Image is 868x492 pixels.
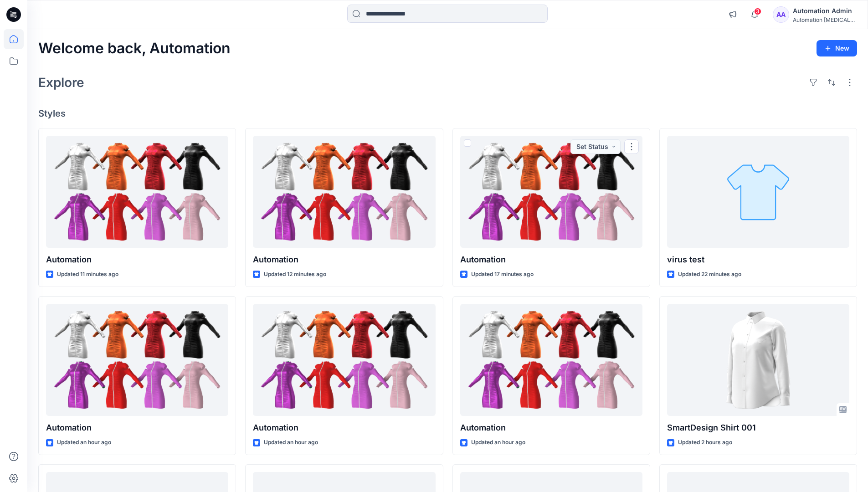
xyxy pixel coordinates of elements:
p: Updated 11 minutes ago [57,270,118,279]
p: Automation [460,253,642,266]
p: Updated 2 hours ago [678,438,732,447]
h2: Explore [38,75,84,90]
a: Automation [460,304,642,416]
p: Automation [253,421,435,434]
a: Automation [253,304,435,416]
div: Automation Admin [793,5,857,16]
a: Automation [253,136,435,248]
a: Automation [46,136,228,248]
p: Updated 12 minutes ago [264,270,326,279]
p: Automation [46,253,228,266]
p: Updated an hour ago [471,438,525,447]
a: Automation [46,304,228,416]
p: Updated 17 minutes ago [471,270,534,279]
p: Updated an hour ago [264,438,318,447]
p: SmartDesign Shirt 001 [667,421,849,434]
h4: Styles [38,108,857,119]
button: New [817,40,857,56]
p: Updated an hour ago [57,438,111,447]
div: Automation [MEDICAL_DATA]... [793,16,857,23]
p: Updated 22 minutes ago [678,270,741,279]
p: Automation [460,421,642,434]
p: Automation [46,421,228,434]
h2: Welcome back, Automation [38,40,231,57]
p: virus test [667,253,849,266]
span: 3 [754,8,761,15]
p: Automation [253,253,435,266]
a: Automation [460,136,642,248]
div: AA [773,6,789,23]
a: virus test [667,136,849,248]
a: SmartDesign Shirt 001 [667,304,849,416]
